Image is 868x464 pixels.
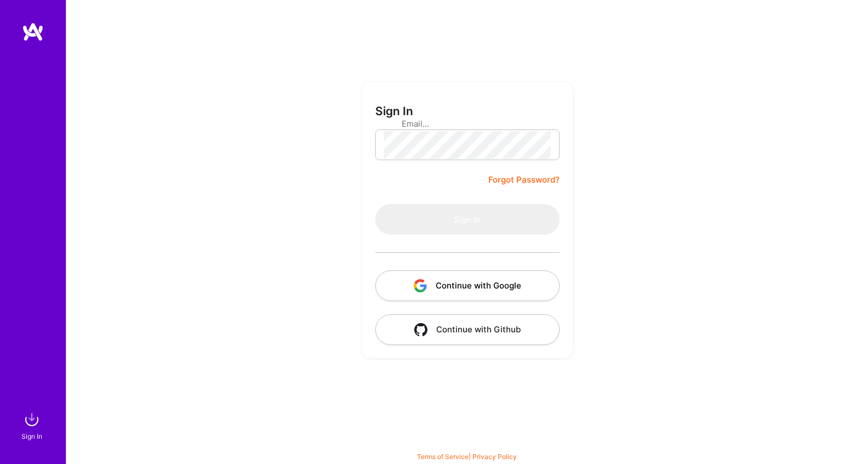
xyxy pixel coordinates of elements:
[21,409,43,431] img: sign in
[472,452,517,461] a: Privacy Policy
[417,452,469,461] a: Terms of Service
[414,323,427,336] img: icon
[22,22,44,42] img: logo
[417,452,517,461] span: |
[375,104,413,118] h3: Sign In
[375,314,560,345] button: Continue with Github
[402,110,533,138] input: Email...
[375,204,560,235] button: Sign In
[21,431,42,442] div: Sign In
[375,270,560,301] button: Continue with Google
[23,409,43,442] a: sign inSign In
[66,431,868,459] div: © 2025 ATeams Inc., All rights reserved.
[488,173,560,186] a: Forgot Password?
[414,279,427,292] img: icon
